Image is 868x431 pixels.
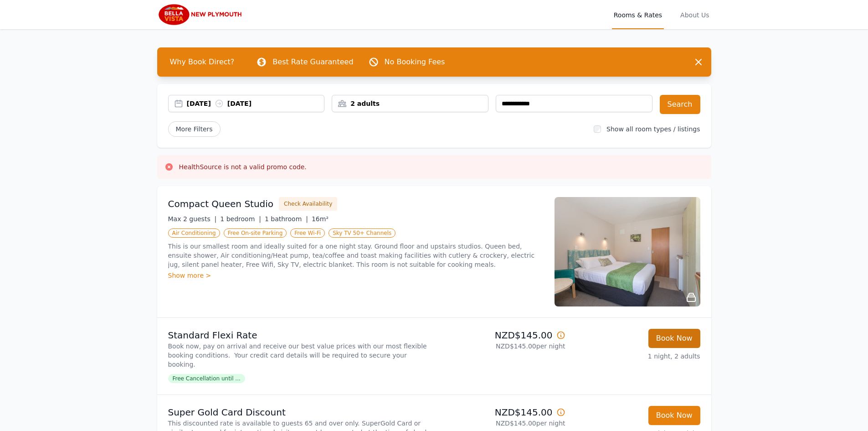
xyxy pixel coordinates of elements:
[168,342,431,369] p: Book now, pay on arrival and receive our best value prices with our most flexible booking conditi...
[168,406,431,419] p: Super Gold Card Discount
[385,57,445,68] p: No Booking Fees
[648,406,700,425] button: Book Now
[606,125,700,133] label: Show all room types / listings
[438,329,565,342] p: NZD$145.00
[272,57,353,68] p: Best Rate Guaranteed
[168,121,221,137] span: More Filters
[290,228,325,238] span: Free Wi-Fi
[168,329,431,342] p: Standard Flexi Rate
[168,215,217,223] span: Max 2 guests |
[648,329,700,348] button: Book Now
[168,271,544,280] div: Show more >
[573,352,700,361] p: 1 night, 2 adults
[265,215,308,223] span: 1 bathroom |
[329,228,395,238] span: Sky TV 50+ Channels
[179,162,307,171] h3: HealthSource is not a valid promo code.
[157,4,245,26] img: Bella Vista New Plymouth
[163,53,242,71] span: Why Book Direct?
[438,419,565,428] p: NZD$145.00 per night
[312,215,329,223] span: 16m²
[168,242,544,269] p: This is our smallest room and ideally suited for a one night stay. Ground floor and upstairs stud...
[168,197,274,210] h3: Compact Queen Studio
[660,95,700,114] button: Search
[168,374,245,383] span: Free Cancellation until ...
[220,215,261,223] span: 1 bedroom |
[332,99,488,108] div: 2 adults
[279,197,337,211] button: Check Availability
[168,228,220,238] span: Air Conditioning
[438,406,565,419] p: NZD$145.00
[187,99,324,108] div: [DATE] [DATE]
[224,228,287,238] span: Free On-site Parking
[438,342,565,351] p: NZD$145.00 per night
